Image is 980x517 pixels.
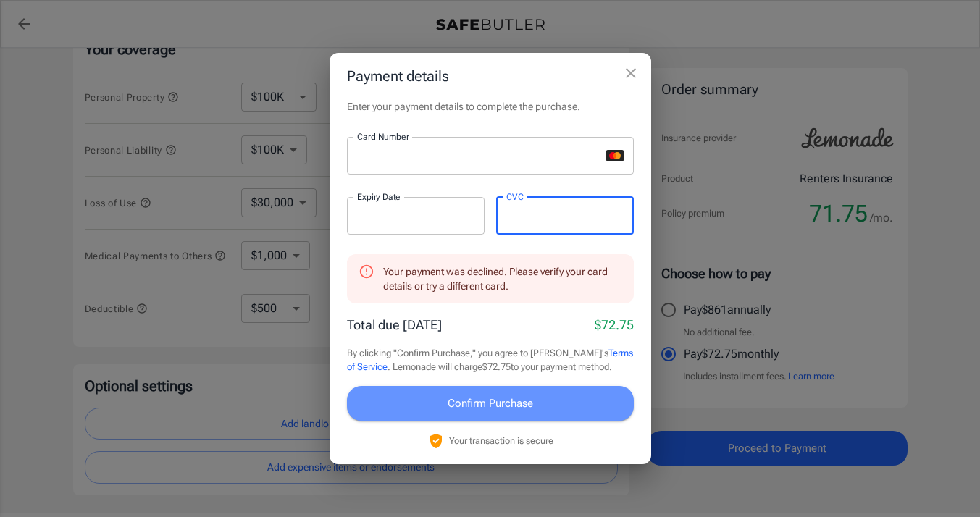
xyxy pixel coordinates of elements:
[347,99,634,114] p: Enter your payment details to complete the purchase.
[347,386,634,421] button: Confirm Purchase
[357,209,474,222] iframe: Secure expiration date input frame
[616,59,645,88] button: close
[357,130,409,143] label: Card Number
[595,315,634,335] p: $72.75
[347,315,442,335] p: Total due [DATE]
[357,148,600,162] iframe: Secure card number input frame
[449,434,553,447] p: Your transaction is secure
[506,190,524,203] label: CVC
[383,258,622,299] div: Your payment was declined. Please verify your card details or try a different card.
[347,346,634,374] p: By clicking "Confirm Purchase," you agree to [PERSON_NAME]'s . Lemonade will charge $72.75 to you...
[330,53,651,99] h2: Payment details
[448,394,533,413] span: Confirm Purchase
[506,209,624,222] iframe: Secure CVC input frame
[606,150,624,161] svg: mastercard
[357,190,401,203] label: Expiry Date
